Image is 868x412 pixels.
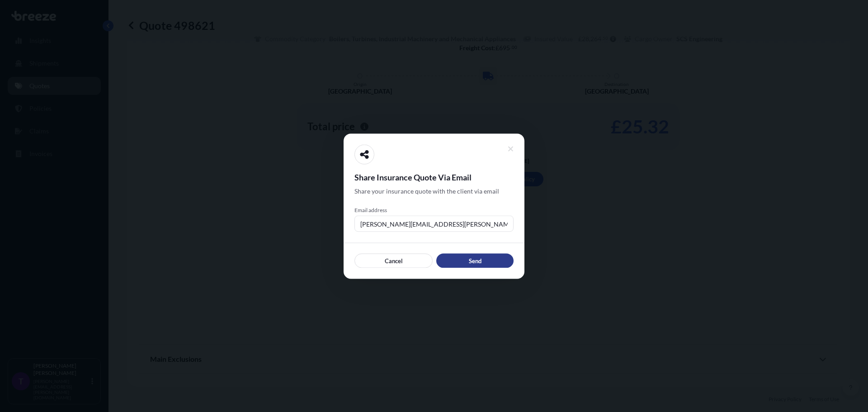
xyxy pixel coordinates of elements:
button: Cancel [354,253,433,268]
span: Share your insurance quote with the client via email [354,186,499,195]
p: Send [469,256,481,265]
span: Share Insurance Quote Via Email [354,171,514,182]
button: Send [436,253,514,268]
input: example@gmail.com [354,215,514,232]
p: Cancel [385,256,403,265]
span: Email address [354,206,514,213]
